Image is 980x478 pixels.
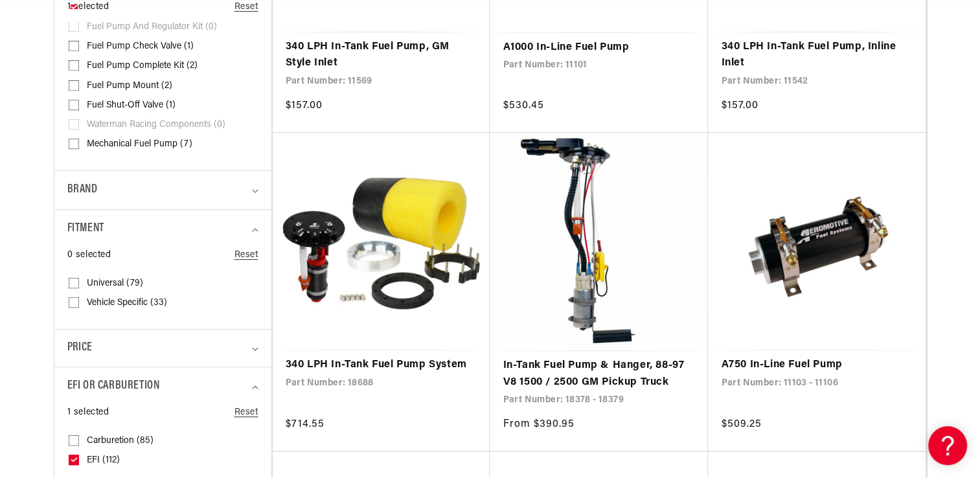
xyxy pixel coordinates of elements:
[721,39,913,72] a: 340 LPH In-Tank Fuel Pump, Inline Inlet
[67,405,109,420] span: 1 selected
[286,357,477,374] a: 340 LPH In-Tank Fuel Pump System
[721,357,913,374] a: A750 In-Line Fuel Pump
[87,21,217,33] span: Fuel Pump and Regulator Kit (0)
[67,377,160,396] span: EFI or Carburetion
[67,181,98,199] span: Brand
[67,367,258,405] summary: EFI or Carburetion (1 selected)
[67,248,111,262] span: 0 selected
[67,210,258,248] summary: Fitment (0 selected)
[87,41,194,52] span: Fuel Pump Check Valve (1)
[87,435,154,447] span: Carburetion (85)
[87,278,143,290] span: Universal (79)
[87,80,172,92] span: Fuel Pump Mount (2)
[87,455,120,466] span: EFI (112)
[67,339,93,357] span: Price
[503,358,695,391] a: In-Tank Fuel Pump & Hanger, 88-97 V8 1500 / 2500 GM Pickup Truck
[286,39,477,72] a: 340 LPH In-Tank Fuel Pump, GM Style Inlet
[234,248,258,262] a: Reset
[87,100,176,111] span: Fuel Shut-Off Valve (1)
[87,297,167,309] span: Vehicle Specific (33)
[67,220,104,238] span: Fitment
[87,119,225,131] span: Waterman Racing Components (0)
[87,60,198,72] span: Fuel Pump Complete Kit (2)
[67,171,258,209] summary: Brand (0 selected)
[234,405,258,420] a: Reset
[87,139,192,150] span: Mechanical Fuel Pump (7)
[503,40,695,56] a: A1000 In-Line Fuel Pump
[67,330,258,367] summary: Price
